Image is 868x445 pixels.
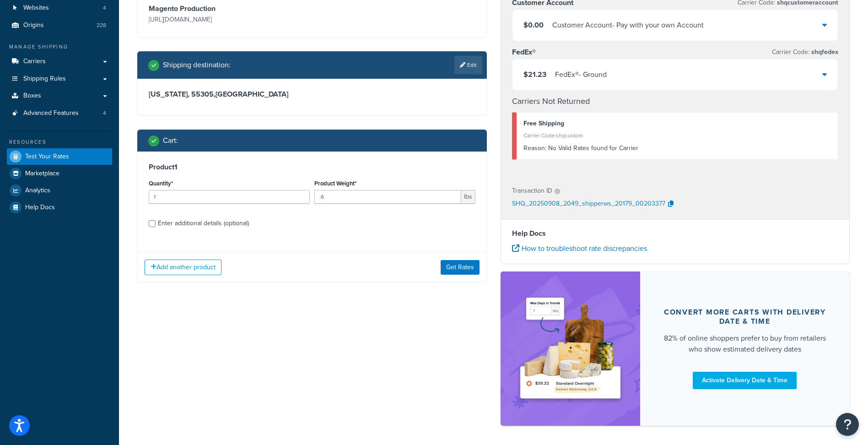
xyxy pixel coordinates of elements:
[163,136,178,145] h2: Cart :
[523,117,831,130] div: Free Shipping
[772,46,838,59] p: Carrier Code:
[23,75,66,83] span: Shipping Rules
[149,90,475,99] h3: [US_STATE], 55305 , [GEOGRAPHIC_DATA]
[512,228,839,239] h4: Help Docs
[97,22,106,29] span: 228
[25,204,55,212] span: Help Docs
[512,243,647,254] a: How to troubleshoot rate discrepancies
[103,109,106,117] span: 4
[809,47,838,57] span: shqfedex
[7,138,112,146] div: Resources
[149,180,173,187] label: Quantity*
[149,163,475,172] h3: Product 1
[7,148,112,165] a: Test Your Rates
[314,190,461,204] input: 0.00
[149,4,310,13] h3: Magento Production
[23,92,41,100] span: Boxes
[512,197,665,211] p: SHQ_20250908_2049_shipperws_20179_00203377
[7,105,112,122] a: Advanced Features4
[512,95,839,108] h4: Carriers Not Returned
[25,187,50,195] span: Analytics
[25,170,59,178] span: Marketplace
[163,61,231,69] h2: Shipping destination :
[158,217,249,230] div: Enter additional details (optional)
[555,68,607,81] div: FedEx® - Ground
[523,69,546,80] span: $21.23
[512,48,536,57] h3: FedEx®
[514,285,626,412] img: feature-image-ddt-36eae7f7280da8017bfb280eaccd9c446f90b1fe08728e4019434db127062ab4.png
[314,180,356,187] label: Product Weight*
[7,165,112,182] a: Marketplace
[552,19,704,32] div: Customer Account - Pay with your own Account
[23,22,44,29] span: Origins
[523,142,831,155] div: No Valid Rates found for Carrier
[523,143,546,153] span: Reason:
[23,109,79,117] span: Advanced Features
[441,260,480,275] button: Get Rates
[149,13,310,26] p: [URL][DOMAIN_NAME]
[23,4,49,12] span: Websites
[7,71,112,87] a: Shipping Rules
[149,220,156,227] input: Enter additional details (optional)
[454,56,482,74] a: Edit
[7,17,112,34] a: Origins228
[461,190,475,204] span: lbs
[7,17,112,34] li: Origins
[512,185,552,197] p: Transaction ID
[25,153,69,161] span: Test Your Rates
[836,413,859,436] button: Open Resource Center
[7,43,112,51] div: Manage Shipping
[662,308,828,326] div: Convert more carts with delivery date & time
[145,260,221,275] button: Add another product
[7,53,112,70] a: Carriers
[149,190,310,204] input: 0.0
[7,105,112,122] li: Advanced Features
[103,4,106,12] span: 4
[23,58,46,65] span: Carriers
[523,20,544,30] span: $0.00
[7,199,112,216] a: Help Docs
[523,129,831,142] div: Carrier Code: shqcustom
[662,333,828,355] div: 82% of online shoppers prefer to buy from retailers who show estimated delivery dates
[693,372,797,389] a: Activate Delivery Date & Time
[7,87,112,104] a: Boxes
[7,182,112,199] a: Analytics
